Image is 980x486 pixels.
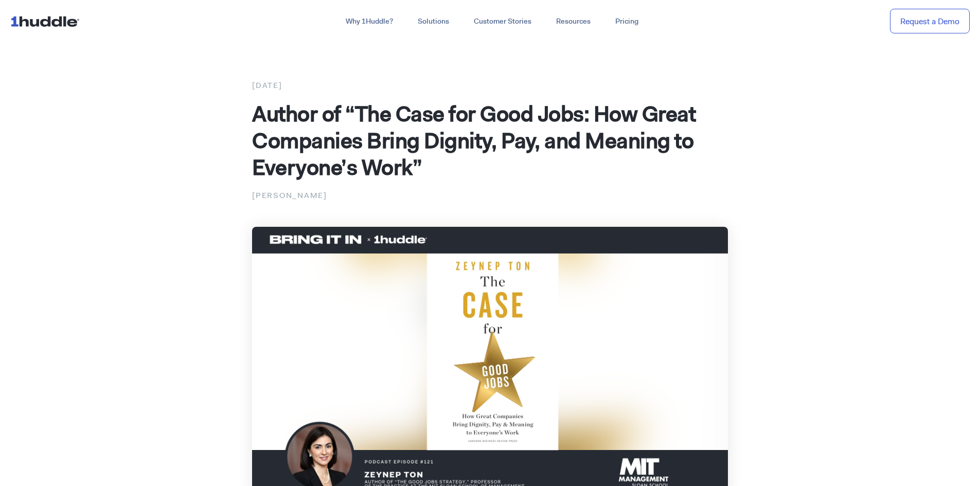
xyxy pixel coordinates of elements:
div: [DATE] [252,79,728,92]
span: Author of “The Case for Good Jobs: How Great Companies Bring Dignity, Pay, and Meaning to Everyon... [252,99,696,182]
a: Customer Stories [461,12,544,31]
a: Pricing [603,12,651,31]
a: Resources [544,12,603,31]
a: Request a Demo [890,9,970,34]
a: Solutions [405,12,461,31]
p: [PERSON_NAME] [252,189,728,202]
img: ... [10,11,84,31]
a: Why 1Huddle? [333,12,405,31]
